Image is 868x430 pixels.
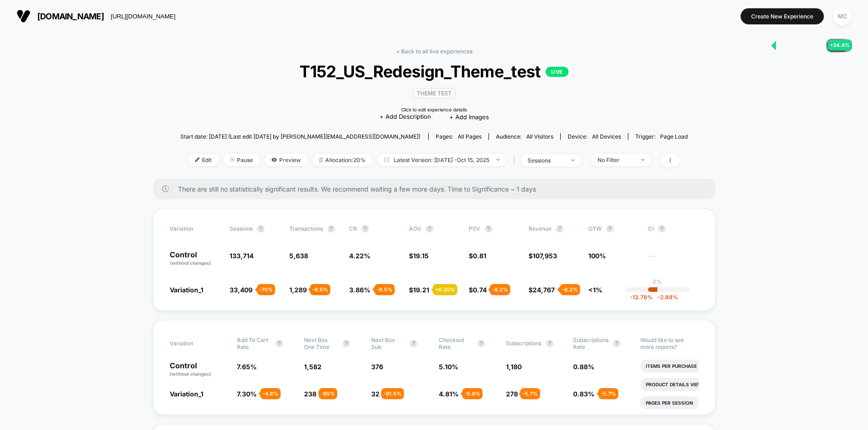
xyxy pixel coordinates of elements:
[496,133,553,140] div: Audience:
[648,253,699,267] span: ---
[640,337,698,350] p: Would like to see more reports?
[828,40,852,51] div: + 34.4 %
[613,340,621,347] button: ?
[413,88,456,99] span: Theme Test
[237,390,257,398] span: 7.30 %
[630,294,653,301] span: -13.78 %
[588,252,606,260] span: 100%
[188,154,218,166] span: Edit
[328,225,335,232] button: ?
[195,157,200,162] img: edit
[377,154,506,166] span: Latest Version: [DATE] - Oct 15, 2025
[180,133,420,140] span: Start date: [DATE] (Last edit [DATE] by [PERSON_NAME][EMAIL_ADDRESS][DOMAIN_NAME])
[381,388,404,399] div: - 91.5 %
[529,252,557,260] span: $
[413,252,429,260] span: 19.15
[546,340,553,347] button: ?
[439,337,473,350] span: Checkout Rate
[831,7,854,26] button: MC
[656,285,658,292] p: |
[413,286,429,294] span: 19.21
[511,154,521,167] span: |
[304,390,316,398] span: 238
[379,112,431,122] span: + Add Description
[477,340,485,347] button: ?
[349,225,357,232] span: CR
[469,252,486,260] span: $
[640,378,724,391] li: Product Details Views Rate
[592,133,621,140] span: all devices
[458,133,482,140] span: all pages
[260,388,281,399] div: - 4.6 %
[349,286,370,294] span: 3.86 %
[439,363,458,371] span: 5.10 %
[237,363,257,371] span: 7.65 %
[17,9,30,23] img: Visually logo
[640,396,699,409] li: Pages Per Session
[343,340,350,347] button: ?
[170,371,211,377] span: (without changes)
[289,286,307,294] span: 1,289
[170,390,203,398] span: Variation_1
[312,154,373,166] span: Allocation: 20%
[289,225,323,232] span: Transactions
[462,388,483,399] div: - 5.8 %
[170,251,220,267] p: Control
[409,286,429,294] span: $
[496,159,500,161] img: end
[349,252,370,260] span: 4.22 %
[560,133,628,140] span: Device:
[289,252,308,260] span: 5,638
[490,284,510,295] div: - 8.2 %
[371,363,383,371] span: 376
[588,286,602,294] span: <1%
[449,113,489,121] span: + Add Images
[409,225,421,232] span: AOV
[573,363,594,371] span: 0.88 %
[529,225,552,232] span: Revenue
[436,133,482,140] div: Pages:
[588,225,639,232] span: OTW
[485,225,492,232] button: ?
[439,390,459,398] span: 4.81 %
[310,284,330,295] div: - 8.5 %
[111,13,176,20] div: [URL][DOMAIN_NAME]
[371,337,405,350] span: Next Box Sub
[319,157,323,163] img: rebalance
[598,157,634,163] div: No Filter
[170,337,220,350] span: Variation
[230,286,253,294] span: 33,409
[598,388,618,399] div: - 5.7 %
[660,133,688,140] span: Page Load
[257,284,275,295] div: - 75 %
[304,337,338,350] span: Next Box One Time
[410,340,417,347] button: ?
[556,225,563,232] button: ?
[362,225,369,232] button: ?
[606,225,614,232] button: ?
[834,7,851,25] div: MC
[384,157,389,162] img: calendar
[433,284,457,295] div: + 0.35 %
[170,362,228,378] p: Control
[526,133,553,140] span: All Visitors
[319,388,337,399] div: - 85 %
[469,225,480,232] span: PSV
[506,363,522,371] span: 1,180
[257,225,264,232] button: ?
[528,157,564,164] div: sessions
[506,340,541,347] span: Subscriptions
[529,286,555,294] span: $
[374,284,395,295] div: - 8.5 %
[473,286,487,294] span: 0.74
[506,390,518,398] span: 278
[37,12,104,21] span: [DOMAIN_NAME]
[276,340,283,347] button: ?
[473,252,486,260] span: 0.81
[741,8,824,24] button: Create New Experience
[170,225,220,232] span: Variation
[635,133,688,140] div: Trigger:
[641,159,644,161] img: end
[401,107,467,112] div: Click to edit experience details
[533,286,555,294] span: 24,767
